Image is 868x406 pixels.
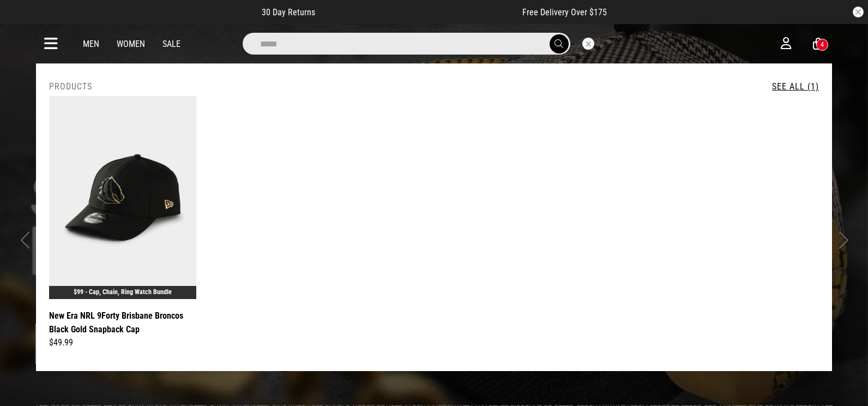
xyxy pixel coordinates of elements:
[262,7,315,17] span: 30 Day Returns
[49,96,196,299] img: New Era Nrl 9forty Brisbane Broncos Black Gold Snapback Cap in Black
[772,81,819,92] a: See All (1)
[117,39,145,49] a: Women
[162,39,180,49] a: Sale
[821,41,824,49] div: 4
[582,38,594,50] button: Close search
[49,336,196,349] div: $49.99
[74,288,172,296] a: $99 - Cap, Chain, Ring Watch Bundle
[49,309,196,336] a: New Era NRL 9Forty Brisbane Broncos Black Gold Snapback Cap
[83,39,99,49] a: Men
[522,7,607,17] span: Free Delivery Over $175
[337,7,501,17] iframe: Customer reviews powered by Trustpilot
[49,81,92,92] h2: Products
[9,4,41,37] button: Open LiveChat chat widget
[813,38,823,50] a: 4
